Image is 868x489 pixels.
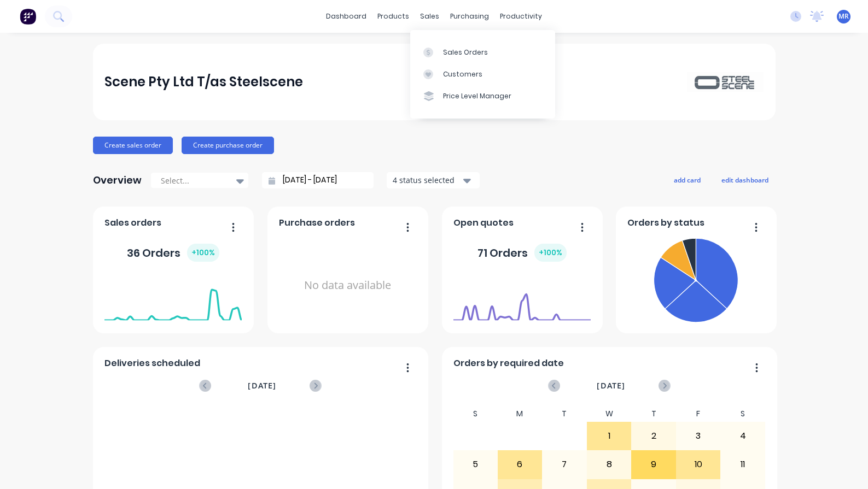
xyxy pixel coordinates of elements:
[104,71,303,93] div: Scene Pty Ltd T/as Steelscene
[632,422,675,450] div: 2
[632,451,675,478] div: 9
[321,8,372,25] a: dashboard
[20,8,36,25] img: Factory
[393,174,462,186] div: 4 status selected
[498,451,542,478] div: 6
[410,41,555,63] a: Sales Orders
[677,422,720,450] div: 3
[676,406,721,422] div: F
[415,8,445,25] div: sales
[445,8,494,25] div: purchasing
[498,406,543,422] div: M
[443,48,488,57] div: Sales Orders
[587,422,631,450] div: 1
[453,451,497,478] div: 5
[127,244,219,262] div: 36 Orders
[410,63,555,85] a: Customers
[93,169,142,191] div: Overview
[410,85,555,107] a: Price Level Manager
[494,8,547,25] div: productivity
[453,406,498,422] div: S
[248,380,276,392] span: [DATE]
[534,244,567,262] div: + 100 %
[104,216,161,229] span: Sales orders
[279,216,355,229] span: Purchase orders
[443,69,482,79] div: Customers
[182,137,274,154] button: Create purchase order
[667,173,708,187] button: add card
[714,173,776,187] button: edit dashboard
[542,406,587,422] div: T
[677,451,720,478] div: 10
[627,216,704,229] span: Orders by status
[93,137,173,154] button: Create sales order
[838,11,849,21] span: MR
[597,380,625,392] span: [DATE]
[387,172,480,188] button: 4 status selected
[453,216,514,229] span: Open quotes
[372,8,415,25] div: products
[587,406,632,422] div: W
[543,451,586,478] div: 7
[187,244,219,262] div: + 100 %
[720,406,765,422] div: S
[721,422,765,450] div: 4
[631,406,676,422] div: T
[687,72,764,91] img: Scene Pty Ltd T/as Steelscene
[477,244,567,262] div: 71 Orders
[279,234,416,337] div: No data available
[587,451,631,478] div: 8
[721,451,765,478] div: 11
[443,91,511,101] div: Price Level Manager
